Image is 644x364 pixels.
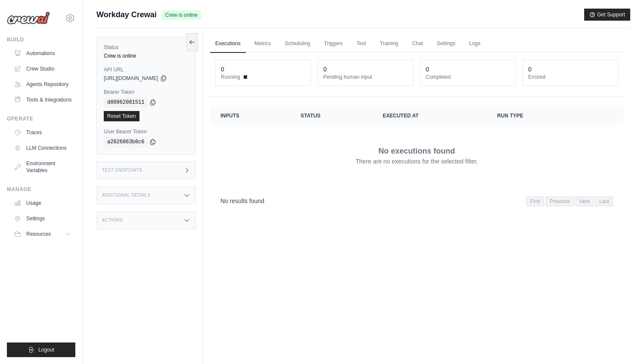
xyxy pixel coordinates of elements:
[104,137,148,147] code: a2626863b8c6
[10,157,75,177] a: Environment Variables
[104,66,189,73] label: API URL
[546,197,574,206] span: Previous
[487,107,582,124] th: Run Type
[210,190,623,212] nav: Pagination
[528,74,613,80] dt: Errored
[162,10,201,20] span: Crew is online
[372,107,487,124] th: Executed at
[104,97,148,108] code: d80962081511
[356,157,478,166] p: There are no executions for the selected filter.
[10,141,75,155] a: LLM Connections
[210,35,246,53] a: Executions
[464,35,486,53] a: Logs
[104,89,189,96] label: Bearer Token
[351,35,371,53] a: Test
[221,74,240,80] span: Running
[426,74,510,80] dt: Completed
[10,77,75,91] a: Agents Repository
[432,35,461,53] a: Settings
[102,218,123,223] h3: Actions
[210,107,290,124] th: Inputs
[26,231,51,238] span: Resources
[526,197,544,206] span: First
[104,75,158,82] span: [URL][DOMAIN_NAME]
[407,35,428,53] a: Chat
[96,9,157,21] span: Workday Crewai
[210,107,623,212] section: Crew executions table
[10,196,75,210] a: Usage
[576,197,594,206] span: Next
[378,145,455,157] p: No executions found
[102,168,142,173] h3: Test Endpoints
[38,346,54,353] span: Logout
[426,65,429,74] div: 0
[104,52,189,59] div: Crew is online
[319,35,348,53] a: Triggers
[323,74,408,80] dt: Pending human input
[10,46,75,60] a: Automations
[10,93,75,107] a: Tools & Integrations
[375,35,403,53] a: Training
[323,65,327,74] div: 0
[584,9,630,21] button: Get Support
[10,212,75,225] a: Settings
[249,35,276,53] a: Metrics
[102,193,150,198] h3: Additional Details
[220,197,264,205] p: No results found
[104,111,139,121] a: Reset Token
[10,62,75,76] a: Crew Studio
[104,44,189,51] label: Status
[526,197,613,206] nav: Pagination
[221,65,224,74] div: 0
[528,65,532,74] div: 0
[7,12,50,25] img: Logo
[7,186,75,193] div: Manage
[7,115,75,122] div: Operate
[279,35,315,53] a: Scheduling
[10,126,75,139] a: Traces
[7,342,75,357] button: Logout
[290,107,372,124] th: Status
[595,197,613,206] span: Last
[104,128,189,135] label: User Bearer Token
[10,227,75,241] button: Resources
[7,36,75,43] div: Build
